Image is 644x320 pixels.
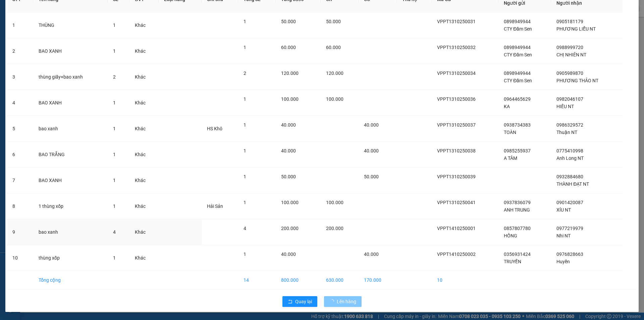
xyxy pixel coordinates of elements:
span: CHỊ NHIÊN NT [556,52,586,57]
td: Tổng cộng [33,271,108,289]
span: 50.000 [364,174,379,179]
span: A TÂM [504,155,517,161]
span: 0988999720 [556,45,583,50]
td: 4 [7,90,33,116]
td: 10 [7,245,33,271]
span: 0982046107 [556,96,583,102]
span: Huyền [556,259,570,264]
span: 60.000 [281,45,296,50]
td: 14 [238,271,276,289]
td: BAO TRẮNG [33,142,108,168]
span: 1 [113,48,116,54]
span: 0986329572 [556,122,583,128]
span: 0985255937 [504,148,531,153]
td: bao xanh [33,219,108,245]
span: Người nhận [556,0,582,6]
td: 3 [7,64,33,90]
span: 1 [113,152,116,157]
td: BAO XANH [33,38,108,64]
td: 8 [7,193,33,219]
td: thùng giấy+bao xanh [33,64,108,90]
span: 1 [244,19,246,24]
span: 0964465629 [504,96,531,102]
span: 4 [244,226,246,231]
span: 1 [244,45,246,50]
span: 4 [113,229,116,235]
span: 40.000 [364,122,379,128]
button: rollbackQuay lại [282,296,317,307]
span: HIẾU NT [556,104,574,109]
span: Người gửi [504,0,525,6]
span: 0905181179 [556,19,583,24]
span: Thuận NT [556,130,577,135]
span: Anh Long NT [556,155,584,161]
span: 40.000 [281,148,296,153]
span: 0898949944 [504,45,531,50]
span: 60.000 [326,45,341,50]
span: VPPT1310250034 [437,71,476,76]
span: 120.000 [281,71,299,76]
span: PHƯƠNG LIỄU NT [556,26,596,32]
td: 9 [7,219,33,245]
td: Khác [129,219,159,245]
span: 0905989870 [556,71,583,76]
span: 50.000 [281,174,296,179]
span: 1 [113,126,116,131]
span: 0857807780 [504,226,531,231]
span: 1 [113,178,116,183]
span: 1 [113,22,116,28]
span: 0977219979 [556,226,583,231]
span: 50.000 [326,19,341,24]
span: 2 [113,74,116,80]
span: 1 [244,174,246,179]
td: Khác [129,245,159,271]
span: 200.000 [281,226,299,231]
span: 100.000 [326,96,343,102]
span: 100.000 [281,96,299,102]
span: 1 [244,122,246,128]
td: Khác [129,64,159,90]
td: Khác [129,116,159,142]
span: 1 [113,255,116,261]
span: 1 [244,96,246,102]
td: 6 [7,142,33,168]
td: Khác [129,168,159,193]
td: Khác [129,12,159,38]
td: 1 [7,12,33,38]
span: 40.000 [364,148,379,153]
span: CTY Đầm Sen [504,26,532,32]
span: 0898949944 [504,19,531,24]
span: TRUYỀN [504,259,521,264]
td: Khác [129,193,159,219]
td: thùng xốp [33,245,108,271]
span: Lên hàng [337,298,356,305]
span: 0976828663 [556,252,583,257]
span: VPPT1410250002 [437,252,476,257]
span: HS Khô [207,126,222,131]
td: 5 [7,116,33,142]
span: 0932884680 [556,174,583,179]
span: 0898949944 [504,71,531,76]
span: VPPT1310250037 [437,122,476,128]
span: PHƯƠNG THẢO NT [556,78,598,83]
td: THÙNG [33,12,108,38]
td: 1 thùng xốp [33,193,108,219]
span: rollback [288,299,292,305]
span: 1 [244,252,246,257]
td: BAO XANH [33,90,108,116]
span: HỒNG [504,233,517,238]
span: 1 [113,100,116,105]
span: VPPT1310250032 [437,45,476,50]
span: Nhi NT [556,233,571,238]
span: XÍU NT [556,207,571,213]
td: 170.000 [359,271,397,289]
span: 200.000 [326,226,343,231]
span: VPPT1310250039 [437,174,476,179]
span: 40.000 [364,252,379,257]
span: 120.000 [326,71,343,76]
span: 1 [244,148,246,153]
span: Quay lại [295,298,312,305]
td: 7 [7,168,33,193]
button: Lên hàng [324,296,362,307]
span: VPPT1310250038 [437,148,476,153]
